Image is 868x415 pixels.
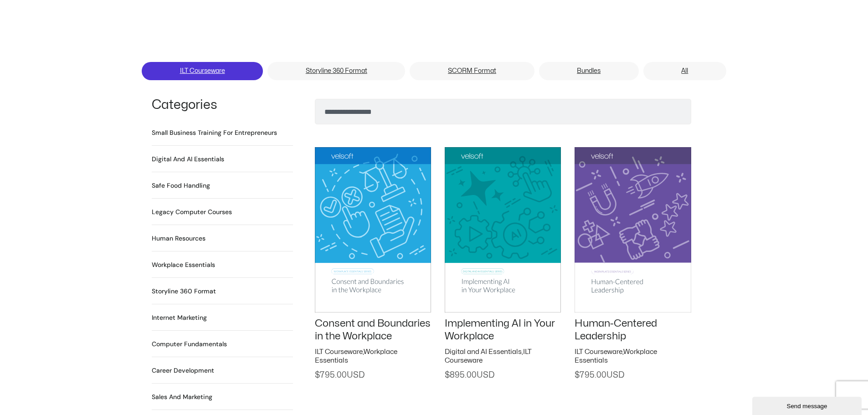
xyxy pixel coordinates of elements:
[152,99,293,112] h1: Categories
[575,371,580,379] span: $
[152,392,212,402] h2: Sales and Marketing
[152,313,207,323] h2: Internet Marketing
[410,62,534,80] a: SCORM Format
[575,318,657,342] a: Human-Centered Leadership
[152,260,215,270] a: Visit product category Workplace Essentials
[152,392,212,402] a: Visit product category Sales and Marketing
[152,234,205,243] h2: Human Resources
[445,371,450,379] span: $
[152,287,216,296] a: Visit product category Storyline 360 Format
[152,339,227,349] a: Visit product category Computer Fundamentals
[445,371,494,379] span: 895.00
[152,313,207,323] a: Visit product category Internet Marketing
[315,371,365,379] span: 795.00
[152,366,214,375] a: Visit product category Career Development
[152,128,277,138] a: Visit product category Small Business Training for Entrepreneurs
[315,371,320,379] span: $
[643,62,726,80] a: All
[575,371,624,379] span: 795.00
[142,62,726,83] nav: Menu
[152,154,224,164] a: Visit product category Digital and AI Essentials
[445,348,561,365] h2: ,
[315,348,431,365] h2: ,
[152,207,232,217] h2: Legacy Computer Courses
[152,181,210,190] h2: Safe Food Handling
[152,234,205,243] a: Visit product category Human Resources
[315,348,363,355] a: ILT Courseware
[152,339,227,349] h2: Computer Fundamentals
[152,366,214,375] h2: Career Development
[575,348,622,355] a: ILT Courseware
[152,287,216,296] h2: Storyline 360 Format
[152,260,215,270] h2: Workplace Essentials
[445,318,555,342] a: Implementing AI in Your Workplace
[315,318,431,342] a: Consent and Boundaries in the Workplace
[152,207,232,217] a: Visit product category Legacy Computer Courses
[445,348,522,355] a: Digital and AI Essentials
[152,154,224,164] h2: Digital and AI Essentials
[152,128,277,138] h2: Small Business Training for Entrepreneurs
[752,395,863,415] iframe: chat widget
[267,62,405,80] a: Storyline 360 Format
[539,62,639,80] a: Bundles
[142,62,263,80] a: ILT Courseware
[575,348,691,365] h2: ,
[152,181,210,190] a: Visit product category Safe Food Handling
